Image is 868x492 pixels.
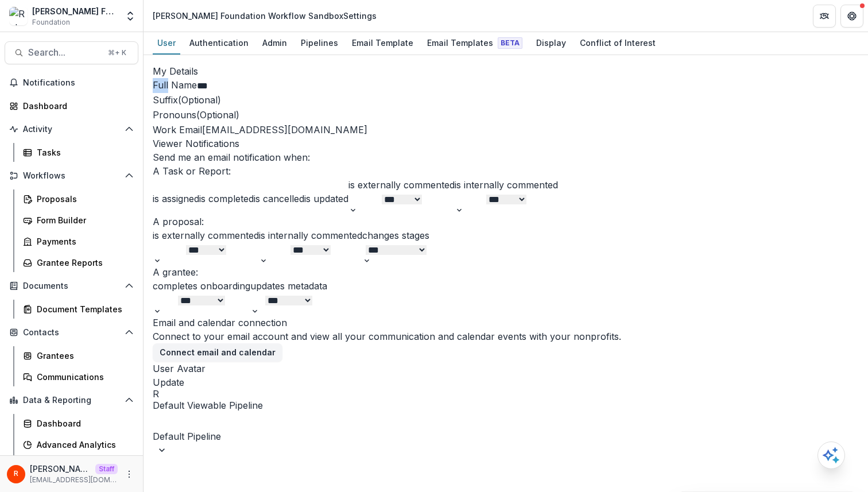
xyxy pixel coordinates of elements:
[153,389,859,398] div: Raj
[362,230,429,241] label: changes stages
[304,193,348,204] label: is updated
[423,32,527,55] a: Email Templates Beta
[348,179,455,191] label: is externally commented
[23,125,120,134] span: Activity
[32,17,70,28] span: Foundation
[37,146,129,158] div: Tasks
[423,34,527,51] div: Email Templates
[258,32,292,55] a: Admin
[18,232,138,251] a: Payments
[153,152,310,163] span: Send me an email notification when:
[5,41,138,64] button: Search...
[18,367,138,386] a: Communications
[153,109,196,121] span: Pronouns
[254,193,304,204] label: is cancelled
[95,464,118,474] p: Staff
[153,124,202,135] span: Work Email
[23,328,120,338] span: Contacts
[347,32,418,55] a: Email Template
[37,257,129,269] div: Grantee Reports
[5,391,138,409] button: Open Data & Reporting
[32,5,118,17] div: [PERSON_NAME] Foundation Workflow Sandbox
[37,193,129,205] div: Proposals
[153,330,859,343] p: Connect to your email account and view all your communication and calendar events with your nonpr...
[199,193,254,204] label: is completed
[153,343,282,362] button: Connect email and calendar
[37,214,129,226] div: Form Builder
[185,34,253,51] div: Authentication
[37,303,129,315] div: Document Templates
[30,475,118,485] p: [EMAIL_ADDRESS][DOMAIN_NAME]
[153,215,859,228] h3: A proposal:
[153,10,377,22] div: [PERSON_NAME] Foundation Workflow Sandbox Settings
[23,396,120,405] span: Data & Reporting
[347,34,418,51] div: Email Template
[122,467,136,481] button: More
[122,5,138,28] button: Open entity switcher
[153,280,250,292] label: completes onboarding
[259,230,362,241] label: is internally commented
[250,280,327,292] label: updates metadata
[28,47,101,58] span: Search...
[817,441,845,469] button: Open AI Assistant
[532,34,571,51] div: Display
[18,253,138,272] a: Grantee Reports
[575,32,660,55] a: Conflict of Interest
[37,371,129,383] div: Communications
[196,109,239,121] span: (Optional)
[455,179,558,191] label: is internally commented
[153,64,859,78] h2: My Details
[153,137,859,150] h2: Viewer Notifications
[575,34,660,51] div: Conflict of Interest
[30,463,91,475] p: [PERSON_NAME]
[153,429,540,443] div: Default Pipeline
[37,439,129,451] div: Advanced Analytics
[37,235,129,247] div: Payments
[185,32,253,55] a: Authentication
[178,94,221,106] span: (Optional)
[840,5,863,28] button: Get Help
[37,350,129,362] div: Grantees
[18,414,138,433] a: Dashboard
[18,346,138,365] a: Grantees
[23,281,120,291] span: Documents
[18,189,138,208] a: Proposals
[153,32,180,55] a: User
[153,34,180,51] div: User
[153,94,178,106] span: Suffix
[23,171,120,181] span: Workflows
[37,417,129,429] div: Dashboard
[153,316,859,330] h2: Email and calendar connection
[5,96,138,115] a: Dashboard
[532,32,571,55] a: Display
[498,37,522,49] span: Beta
[106,47,129,59] div: ⌘ + K
[153,230,259,241] label: is externally commented
[5,277,138,295] button: Open Documents
[5,73,138,92] button: Notifications
[813,5,836,28] button: Partners
[153,398,859,412] h2: Default Viewable Pipeline
[5,120,138,138] button: Open Activity
[23,100,129,112] div: Dashboard
[18,143,138,162] a: Tasks
[9,7,28,25] img: Robert W Plaster Foundation Workflow Sandbox
[5,323,138,342] button: Open Contacts
[14,470,18,478] div: Raj
[23,78,134,88] span: Notifications
[5,166,138,185] button: Open Workflows
[258,34,292,51] div: Admin
[296,34,343,51] div: Pipelines
[18,211,138,230] a: Form Builder
[153,375,184,389] button: Update
[153,265,859,279] h3: A grantee:
[153,79,197,91] span: Full Name
[18,300,138,319] a: Document Templates
[153,362,859,375] h2: User Avatar
[153,193,199,204] label: is assigned
[296,32,343,55] a: Pipelines
[148,7,381,24] nav: breadcrumb
[153,123,859,137] div: [EMAIL_ADDRESS][DOMAIN_NAME]
[18,435,138,454] a: Advanced Analytics
[153,164,859,178] h3: A Task or Report:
